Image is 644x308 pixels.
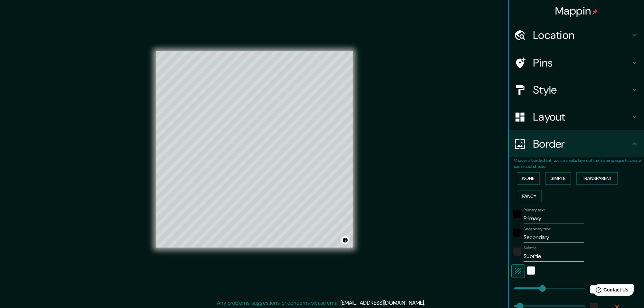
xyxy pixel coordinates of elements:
[517,172,540,185] button: None
[555,4,598,18] h4: Mappin
[509,103,644,130] div: Layout
[509,49,644,76] div: Pins
[217,299,425,307] p: Any problems, suggestions, or concerns please email .
[545,172,571,185] button: Simple
[513,229,521,237] button: black
[425,299,426,307] div: .
[340,299,424,306] a: [EMAIL_ADDRESS][DOMAIN_NAME]
[513,248,521,256] button: color-222222
[426,299,427,307] div: .
[533,137,630,151] h4: Border
[533,28,630,42] h4: Location
[524,245,537,251] label: Subtitle
[509,76,644,103] div: Style
[341,236,349,244] button: Toggle attribution
[533,56,630,70] h4: Pins
[509,130,644,157] div: Border
[544,158,552,163] b: Hint
[584,282,637,301] iframe: Help widget launcher
[592,9,598,15] img: pin-icon.png
[533,83,630,97] h4: Style
[513,210,521,218] button: black
[576,172,618,185] button: Transparent
[514,157,644,170] p: Choose a border. : you can make layers of the frame opaque to create some cool effects.
[533,110,630,124] h4: Layout
[524,226,551,232] label: Secondary text
[509,22,644,49] div: Location
[527,266,535,275] button: white
[517,190,542,203] button: Fancy
[524,207,545,213] label: Primary text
